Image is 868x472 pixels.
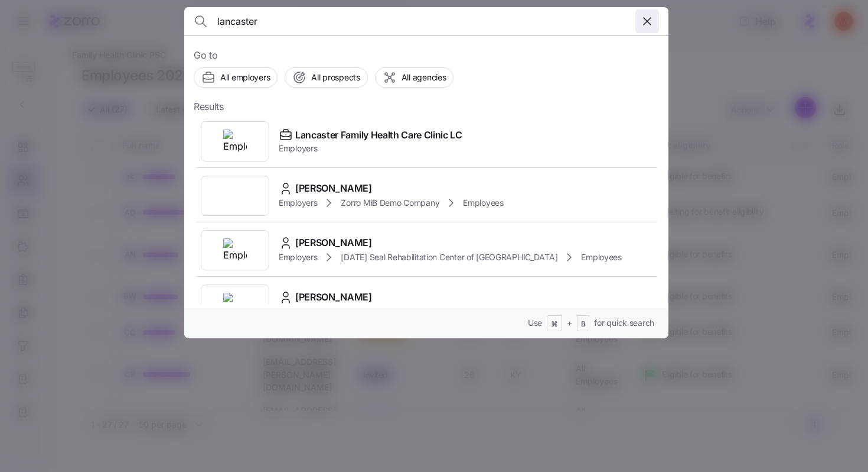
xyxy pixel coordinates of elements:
[594,317,654,329] span: for quick search
[279,143,462,154] span: Employers
[375,67,454,88] button: All agencies
[567,317,572,329] span: +
[194,67,278,88] button: All employers
[295,181,372,196] span: [PERSON_NAME]
[311,72,360,83] span: All prospects
[194,48,659,63] span: Go to
[194,99,224,114] span: Results
[295,290,372,305] span: [PERSON_NAME]
[223,293,247,316] img: Employer logo
[279,251,317,263] span: Employers
[341,197,439,209] span: Zorro MiB Demo Company
[220,72,270,83] span: All employers
[295,128,462,143] span: Lancaster Family Health Care Clinic LC
[295,235,372,250] span: [PERSON_NAME]
[223,130,247,153] img: Employer logo
[463,197,503,209] span: Employees
[279,197,317,209] span: Employers
[528,317,542,329] span: Use
[581,251,621,263] span: Employees
[402,72,446,83] span: All agencies
[285,67,367,88] button: All prospects
[223,238,247,262] img: Employer logo
[341,251,557,263] span: [DATE] Seal Rehabilitation Center of [GEOGRAPHIC_DATA]
[551,319,558,329] span: ⌘
[581,319,586,329] span: B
